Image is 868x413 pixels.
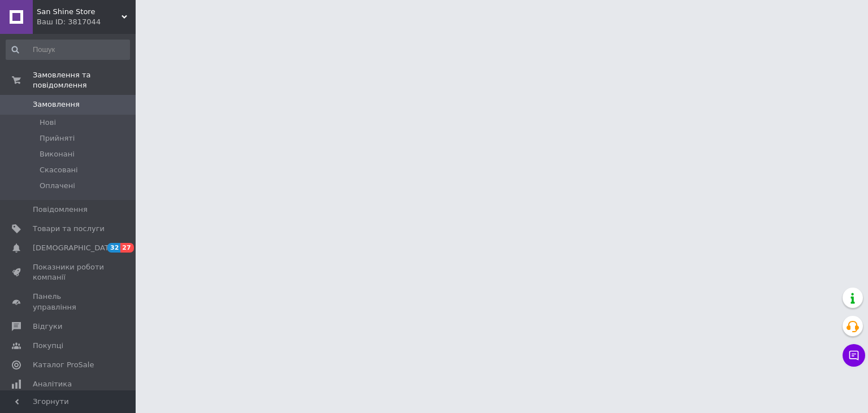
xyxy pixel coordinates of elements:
span: Показники роботи компанії [33,262,105,282]
span: Аналітика [33,379,72,389]
span: Прийняті [40,133,75,144]
span: [DEMOGRAPHIC_DATA] [33,243,116,253]
span: Оплачені [40,181,75,191]
span: 27 [120,243,133,253]
span: Покупці [33,341,63,351]
button: Чат з покупцем [843,344,865,367]
span: Товари та послуги [33,224,105,234]
span: Повідомлення [33,205,88,215]
span: Каталог ProSale [33,360,94,370]
span: Відгуки [33,321,62,332]
span: Виконані [40,149,75,159]
input: Пошук [6,40,130,60]
span: Замовлення та повідомлення [33,70,136,90]
span: San Shine Store [37,7,121,17]
span: 32 [107,243,120,253]
span: Нові [40,118,56,128]
span: Скасовані [40,165,78,175]
span: Панель управління [33,292,105,312]
div: Ваш ID: 3817044 [37,17,136,27]
span: Замовлення [33,99,80,110]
